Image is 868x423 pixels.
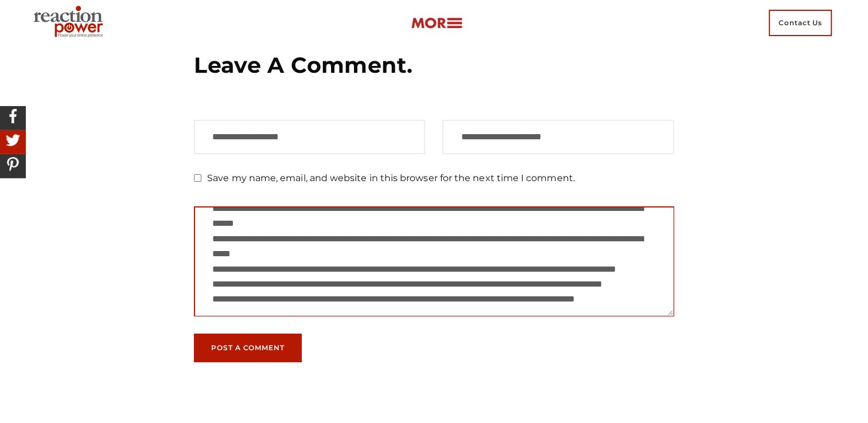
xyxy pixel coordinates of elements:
h3: Leave a Comment. [194,51,674,80]
img: Share On Facebook [3,106,23,126]
img: Executive Branding | Personal Branding Agency [29,2,112,44]
span: Post a Comment [211,344,285,351]
img: Share On Twitter [3,130,23,150]
img: Share On Pinterest [3,154,23,174]
span: Contact Us [769,10,832,36]
img: more-btn.png [411,17,462,30]
button: Post a Comment [194,334,302,362]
